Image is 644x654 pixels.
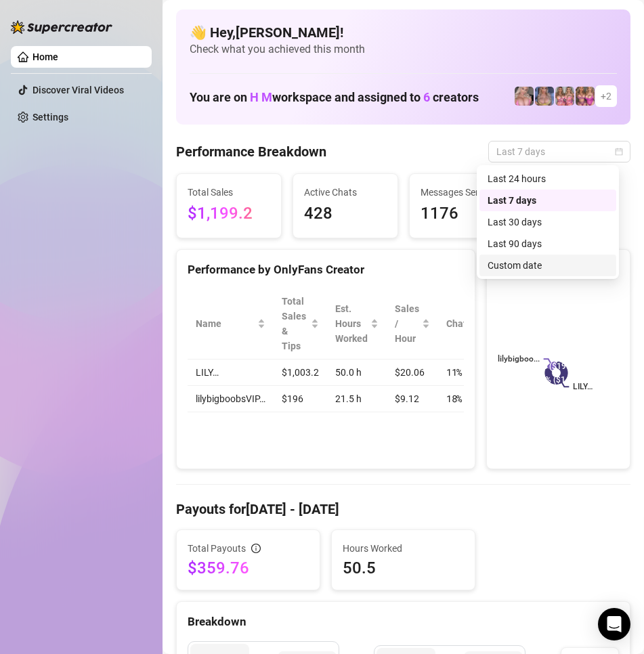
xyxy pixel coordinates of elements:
span: Messages Sent [421,185,503,200]
img: hotmomsvip [555,87,574,106]
td: lilybigboobsVIP… [188,386,274,412]
span: calendar [615,148,623,156]
img: lilybigboobs [535,87,554,106]
div: Custom date [488,258,608,273]
a: Discover Viral Videos [33,85,124,95]
span: + 2 [601,89,611,104]
div: Last 24 hours [488,171,608,186]
span: Name [196,316,255,331]
span: 6 [423,90,430,104]
span: Last 7 days [496,141,622,162]
div: Last 30 days [488,215,608,230]
text: LILY… [574,383,593,392]
div: Last 30 days [479,211,616,233]
text: lilybigboo... [498,355,540,364]
th: Name [188,288,274,359]
div: Last 24 hours [479,168,616,190]
span: 50.5 [343,557,464,579]
a: Home [33,51,58,62]
h1: You are on workspace and assigned to creators [190,90,479,105]
span: $359.76 [188,557,309,579]
td: $9.12 [387,386,438,412]
span: $1,199.2 [188,201,270,227]
div: Last 90 days [488,236,608,251]
span: Total Sales & Tips [282,294,308,353]
div: Est. Hours Worked [335,301,368,346]
th: Total Sales & Tips [274,288,327,359]
th: Chat Conversion [438,288,553,359]
h4: Performance Breakdown [176,142,326,161]
div: Last 7 days [479,190,616,211]
div: Open Intercom Messenger [598,608,630,640]
span: 11 % [446,365,468,380]
span: Check what you achieved this month [190,42,617,57]
td: 21.5 h [327,386,387,412]
a: Settings [33,112,68,123]
img: logo-BBDzfeDw.svg [11,20,112,34]
h4: Payouts for [DATE] - [DATE] [176,500,630,519]
img: hotmomlove [576,87,595,106]
span: Total Sales [188,185,270,200]
td: LILY… [188,359,274,386]
div: Performance by OnlyFans Creator [188,261,464,279]
span: info-circle [251,544,261,553]
span: Sales / Hour [395,301,419,346]
span: 18 % [446,391,468,406]
td: 50.0 h [327,359,387,386]
td: $196 [274,386,327,412]
div: Last 90 days [479,233,616,255]
span: 1176 [421,201,503,227]
div: Breakdown [188,613,619,631]
span: Active Chats [304,185,387,200]
div: Last 7 days [488,193,608,208]
span: Total Payouts [188,541,246,556]
span: 428 [304,201,387,227]
img: lilybigboobvip [515,87,534,106]
h4: 👋 Hey, [PERSON_NAME] ! [190,23,617,42]
th: Sales / Hour [387,288,438,359]
span: Chat Conversion [446,316,534,331]
td: $1,003.2 [274,359,327,386]
span: Hours Worked [343,541,464,556]
span: H M [250,90,272,104]
td: $20.06 [387,359,438,386]
div: Custom date [479,255,616,276]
